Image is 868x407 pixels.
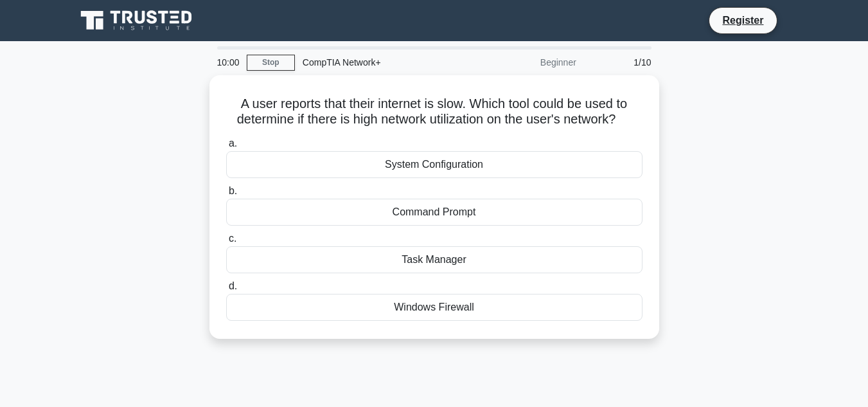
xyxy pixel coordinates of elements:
span: d. [229,280,237,291]
div: 10:00 [209,50,247,75]
a: Register [714,12,771,28]
div: 1/10 [584,50,659,75]
div: Windows Firewall [226,294,642,321]
div: Task Manager [226,246,642,273]
div: CompTIA Network+ [295,50,472,75]
a: Stop [247,55,295,71]
h5: A user reports that their internet is slow. Which tool could be used to determine if there is hig... [225,96,644,128]
span: c. [229,233,236,244]
span: b. [229,185,237,196]
div: Beginner [472,50,584,75]
span: a. [229,138,237,149]
div: System Configuration [226,151,642,178]
div: Command Prompt [226,199,642,226]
